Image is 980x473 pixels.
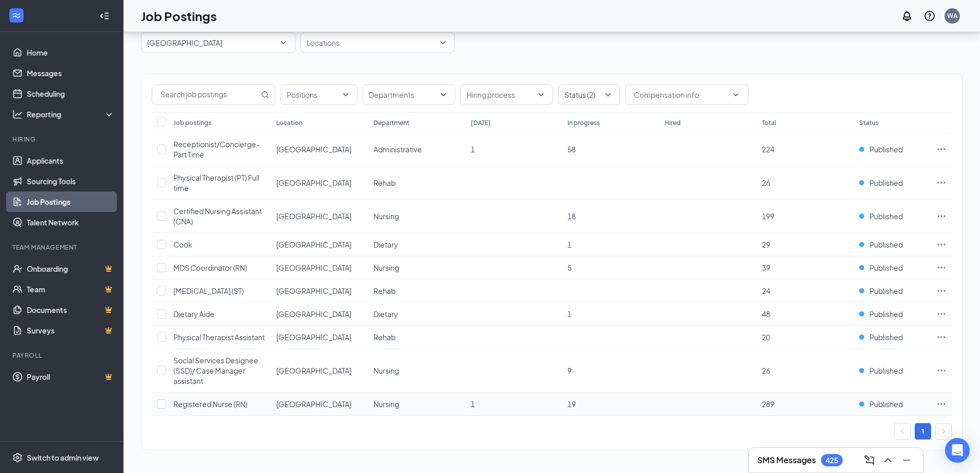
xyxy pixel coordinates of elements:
[762,309,770,319] span: 48
[869,309,903,319] span: Published
[762,178,770,187] span: 26
[173,356,258,386] span: Social Services Designee (SSD)/ Case Manager assistant
[762,240,770,249] span: 29
[147,38,222,48] p: [GEOGRAPHIC_DATA]
[12,109,23,119] svg: Analysis
[271,279,368,303] td: Villa Valencia Healthcare Center
[757,112,854,133] th: Total
[947,11,957,20] div: WA
[901,10,913,22] svg: Notifications
[936,178,947,188] svg: Ellipses
[27,42,115,63] a: Home
[869,178,903,188] span: Published
[368,303,466,326] td: Dietary
[936,309,947,319] svg: Ellipses
[368,133,466,166] td: Administrative
[173,332,265,342] span: Physical Therapist Assistant
[373,399,399,409] span: Nursing
[173,286,244,295] span: [MEDICAL_DATA] (ST)
[368,349,466,393] td: Nursing
[368,326,466,349] td: Rehab
[762,286,770,295] span: 24
[762,366,770,375] span: 26
[869,144,903,154] span: Published
[762,145,774,154] span: 224
[276,118,302,127] div: Location
[762,212,774,221] span: 199
[141,7,217,25] h1: Job Postings
[373,178,396,187] span: Rehab
[276,212,351,221] span: [GEOGRAPHIC_DATA]
[173,263,247,272] span: MDS Coordinator (RN)
[869,239,903,250] span: Published
[935,423,952,440] li: Next Page
[27,258,115,279] a: OnboardingCrown
[271,200,368,233] td: Villa Valencia Healthcare Center
[27,109,115,119] div: Reporting
[762,263,770,272] span: 39
[271,133,368,166] td: Villa Valencia Healthcare Center
[271,349,368,393] td: Villa Valencia Healthcare Center
[271,256,368,279] td: Villa Valencia Healthcare Center
[173,139,260,159] span: Receptionist/Concierge- Part Time
[12,351,113,360] div: Payroll
[373,118,409,127] div: Department
[368,200,466,233] td: Nursing
[271,303,368,326] td: Villa Valencia Healthcare Center
[936,332,947,342] svg: Ellipses
[567,240,572,249] span: 1
[936,286,947,296] svg: Ellipses
[271,326,368,349] td: Villa Valencia Healthcare Center
[173,240,192,249] span: Cook
[368,393,466,416] td: Nursing
[368,166,466,200] td: Rehab
[27,63,115,83] a: Messages
[373,212,399,221] span: Nursing
[471,399,475,409] span: 1
[271,393,368,416] td: Villa Valencia Healthcare Center
[936,144,947,154] svg: Ellipses
[945,438,970,463] div: Open Intercom Messenger
[567,145,576,154] span: 58
[276,332,351,342] span: [GEOGRAPHIC_DATA]
[276,366,351,375] span: [GEOGRAPHIC_DATA]
[276,240,351,249] span: [GEOGRAPHIC_DATA]
[173,399,247,409] span: Registered Nurse (RN)
[936,239,947,250] svg: Ellipses
[276,309,351,319] span: [GEOGRAPHIC_DATA]
[466,112,563,133] th: [DATE]
[173,206,262,226] span: Certified Nursing Assistant (CNA)
[27,191,115,212] a: Job Postings
[373,263,399,272] span: Nursing
[869,365,903,376] span: Published
[894,423,911,440] li: Previous Page
[869,211,903,221] span: Published
[762,399,774,409] span: 289
[869,332,903,342] span: Published
[368,233,466,256] td: Dietary
[757,454,816,466] h3: SMS Messages
[276,263,351,272] span: [GEOGRAPHIC_DATA]
[271,166,368,200] td: Villa Valencia Healthcare Center
[173,309,215,319] span: Dietary Aide
[894,423,911,440] button: left
[936,365,947,376] svg: Ellipses
[567,309,572,319] span: 1
[898,452,915,468] button: Minimize
[11,10,22,21] svg: WorkstreamLogo
[27,300,115,320] a: DocumentsCrown
[854,112,931,133] th: Status
[276,286,351,295] span: [GEOGRAPHIC_DATA]
[373,286,396,295] span: Rehab
[27,83,115,104] a: Scheduling
[12,243,113,252] div: Team Management
[567,212,576,221] span: 18
[152,85,259,104] input: Search job postings
[373,145,422,154] span: Administrative
[368,256,466,279] td: Nursing
[562,112,660,133] th: In progress
[12,135,113,144] div: Hiring
[915,424,931,439] a: 1
[762,332,770,342] span: 20
[27,320,115,341] a: SurveysCrown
